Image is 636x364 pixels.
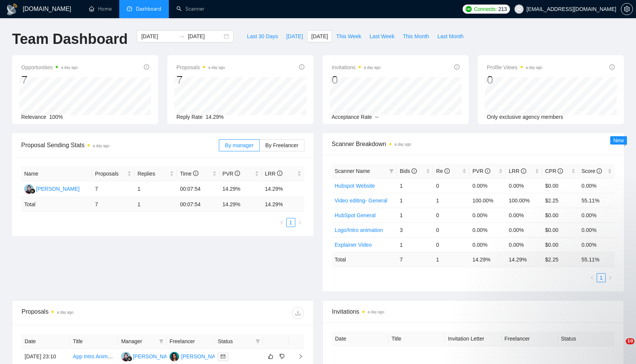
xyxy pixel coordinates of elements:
[335,168,370,174] span: Scanner Name
[626,338,634,344] span: 10
[469,222,506,237] td: 0.00%
[262,197,304,212] td: 14.29 %
[221,354,225,359] span: mail
[134,166,177,181] th: Replies
[433,252,469,267] td: 1
[279,353,285,359] span: dislike
[332,73,380,87] div: 0
[93,144,109,148] time: a day ago
[578,193,615,208] td: 55.11%
[311,32,328,40] span: [DATE]
[254,336,262,347] span: filter
[368,310,384,314] time: a day ago
[332,63,380,72] span: Invitations
[388,165,395,177] span: filter
[487,63,542,72] span: Profile Views
[621,3,633,15] button: setting
[21,166,92,181] th: Name
[298,220,302,225] span: right
[134,181,177,197] td: 1
[21,114,46,120] span: Relevance
[335,227,383,233] a: Logo/Intro animation
[22,307,163,319] div: Proposals
[225,142,253,148] span: By manager
[157,336,165,347] span: filter
[180,171,198,177] span: Time
[578,252,615,267] td: 55.11 %
[92,181,134,197] td: 7
[335,183,375,189] a: Hubspot Website
[24,185,79,191] a: NS[PERSON_NAME]
[578,222,615,237] td: 0.00%
[469,237,506,252] td: 0.00%
[179,33,185,39] span: swap-right
[121,352,131,361] img: NS
[176,6,204,12] a: searchScanner
[235,171,240,176] span: info-circle
[61,65,78,70] time: a day ago
[613,137,624,143] span: New
[578,208,615,222] td: 0.00%
[121,353,176,359] a: NS[PERSON_NAME]
[208,65,225,70] time: a day ago
[181,352,225,361] div: [PERSON_NAME]
[295,218,304,227] li: Next Page
[188,32,222,40] input: End date
[597,168,602,174] span: info-circle
[506,252,542,267] td: 14.29 %
[621,6,633,12] a: setting
[509,168,526,174] span: LRR
[609,64,615,70] span: info-circle
[167,334,215,349] th: Freelancer
[286,218,295,227] li: 1
[485,168,490,174] span: info-circle
[335,242,372,248] a: Explainer Video
[558,168,563,174] span: info-circle
[610,338,628,356] iframe: Intercom live chat
[433,237,469,252] td: 0
[177,197,219,212] td: 00:07:54
[121,337,156,345] span: Manager
[21,63,78,72] span: Opportunities
[469,178,506,193] td: 0.00%
[397,193,433,208] td: 1
[277,218,286,227] li: Previous Page
[516,6,522,12] span: user
[335,212,376,218] a: HubSpot General
[388,331,445,346] th: Title
[472,168,490,174] span: PVR
[506,208,542,222] td: 0.00%
[176,114,203,120] span: Reply Rate
[578,178,615,193] td: 0.00%
[292,310,304,316] span: download
[621,6,633,12] span: setting
[295,218,304,227] button: right
[403,32,429,40] span: This Month
[134,197,177,212] td: 1
[73,353,150,359] a: App Intro Animation for Kids App
[336,32,361,40] span: This Week
[12,30,128,48] h1: Team Dashboard
[466,6,472,12] img: upwork-logo.png
[597,274,605,282] a: 1
[49,114,63,120] span: 100%
[542,237,578,252] td: $0.00
[177,181,219,197] td: 00:07:54
[70,334,118,349] th: Title
[469,193,506,208] td: 100.00%
[176,73,225,87] div: 7
[498,5,507,13] span: 213
[506,178,542,193] td: 0.00%
[542,222,578,237] td: $0.00
[282,30,307,42] button: [DATE]
[542,193,578,208] td: $2.25
[397,237,433,252] td: 1
[335,198,387,204] a: Video editing- General
[397,222,433,237] td: 3
[266,352,275,361] button: like
[21,197,92,212] td: Total
[141,32,176,40] input: Start date
[394,142,411,146] time: a day ago
[433,208,469,222] td: 0
[474,5,497,13] span: Connects:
